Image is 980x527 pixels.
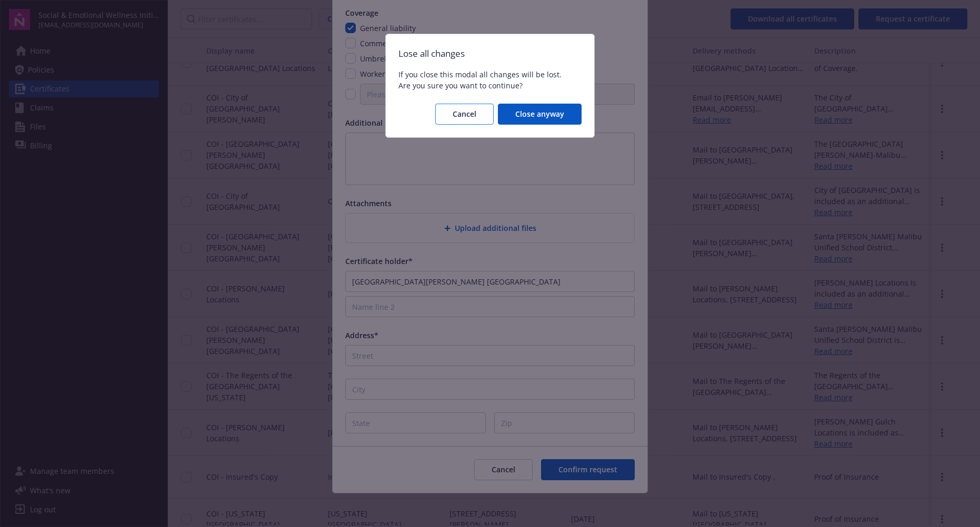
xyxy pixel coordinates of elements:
[498,104,582,125] button: Close anyway
[398,80,582,91] span: Are you sure you want to continue?
[435,104,494,125] button: Cancel
[515,109,564,119] span: Close anyway
[453,109,476,119] span: Cancel
[398,47,582,60] span: Lose all changes
[398,69,582,80] span: If you close this modal all changes will be lost.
